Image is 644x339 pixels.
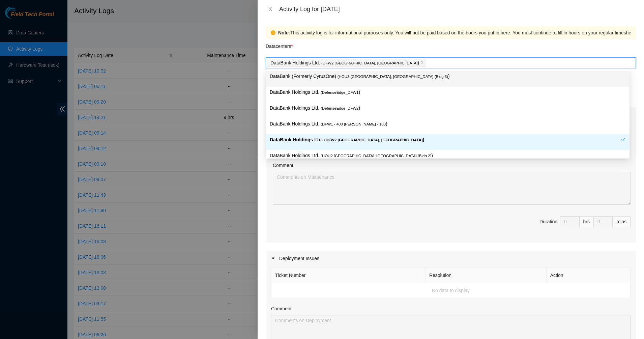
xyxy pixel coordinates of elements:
[273,172,631,205] textarea: Comment
[268,6,273,12] span: close
[321,90,359,94] span: ( DefenseEdge_DFW1
[270,136,621,144] p: DataBank Holdings Ltd. )
[266,39,293,50] p: Datacenters
[270,73,625,80] p: DataBank (Formerly CyrusOne) )
[270,104,625,112] p: DataBank Holdings Ltd. )
[547,268,631,283] th: Action
[270,152,625,160] p: DataBank Holdings Ltd. )
[271,283,631,298] td: No data to display
[266,251,636,266] div: Deployment Issues
[324,138,423,142] span: ( DFW2 [GEOGRAPHIC_DATA], [GEOGRAPHIC_DATA]
[580,216,594,227] div: hrs
[273,162,293,169] label: Comment
[278,29,290,36] strong: Note:
[621,137,625,142] span: check
[321,122,386,126] span: ( DFW1 - 400 [PERSON_NAME] - 100
[426,268,547,283] th: Resolution
[271,256,275,260] span: caret-right
[271,268,426,283] th: Ticket Number
[338,75,448,79] span: ( HOU3 [GEOGRAPHIC_DATA], [GEOGRAPHIC_DATA] (Bldg 3)
[270,88,625,96] p: DataBank Holdings Ltd. )
[266,6,275,12] button: Close
[613,216,631,227] div: mins
[539,218,557,225] div: Duration
[270,120,625,128] p: DataBank Holdings Ltd. )
[321,61,417,65] span: ( DFW2 [GEOGRAPHIC_DATA], [GEOGRAPHIC_DATA]
[271,30,275,35] span: exclamation-circle
[420,61,424,65] span: close
[270,59,419,67] p: DataBank Holdings Ltd. )
[279,5,636,13] div: Activity Log for [DATE]
[321,154,431,158] span: ( HOU2 [GEOGRAPHIC_DATA], [GEOGRAPHIC_DATA] (Bldg 2)
[271,305,292,312] label: Comment
[321,106,359,110] span: ( DefenseEdge_DFW2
